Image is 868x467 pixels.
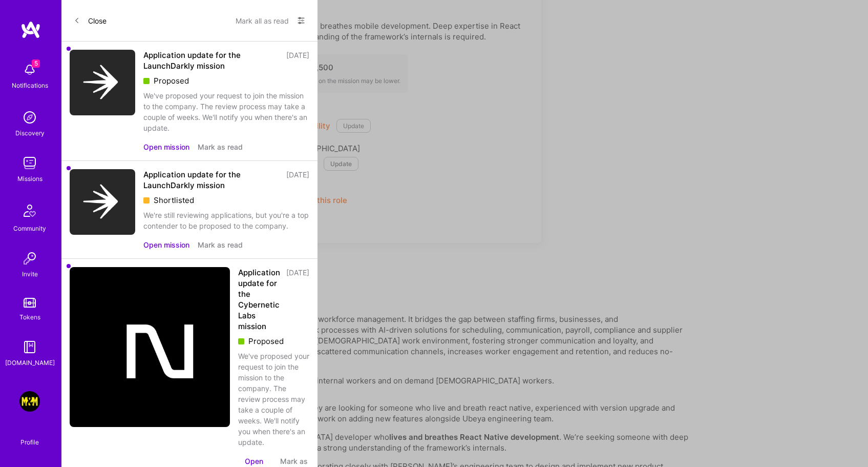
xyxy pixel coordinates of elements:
[19,107,40,128] img: discovery
[17,391,43,412] a: Morgan & Morgan: Client Portal Tech Lead
[19,153,40,173] img: teamwork
[198,141,243,152] button: Mark as read
[236,12,289,29] button: Mark all as read
[5,357,55,368] div: [DOMAIN_NAME]
[286,169,309,191] div: [DATE]
[238,267,280,332] div: Application update for the Cybernetic Labs mission
[22,269,38,279] div: Invite
[70,169,135,235] img: Company Logo
[238,336,309,347] div: Proposed
[286,50,309,71] div: [DATE]
[13,223,46,234] div: Community
[198,239,243,250] button: Mark as read
[19,391,40,412] img: Morgan & Morgan: Client Portal Tech Lead
[70,267,230,427] img: Company Logo
[17,198,42,223] img: Community
[74,12,107,29] button: Close
[70,50,135,115] img: Company Logo
[143,169,280,191] div: Application update for the LaunchDarkly mission
[238,351,309,448] div: We've proposed your request to join the mission to the company. The review process may take a cou...
[20,21,41,39] img: logo
[19,248,40,269] img: Invite
[143,239,189,250] button: Open mission
[32,59,40,68] span: 5
[143,195,309,206] div: Shortlisted
[19,59,40,80] img: bell
[15,128,45,138] div: Discovery
[17,173,43,184] div: Missions
[20,437,39,446] div: Profile
[143,75,309,86] div: Proposed
[143,210,309,231] div: We're still reviewing applications, but you're a top contender to be proposed to the company.
[143,141,189,152] button: Open mission
[143,90,309,133] div: We've proposed your request to join the mission to the company. The review process may take a cou...
[19,337,40,357] img: guide book
[17,426,43,446] a: Profile
[12,80,48,91] div: Notifications
[143,50,280,71] div: Application update for the LaunchDarkly mission
[19,312,40,322] div: Tokens
[286,267,309,332] div: [DATE]
[24,298,36,308] img: tokens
